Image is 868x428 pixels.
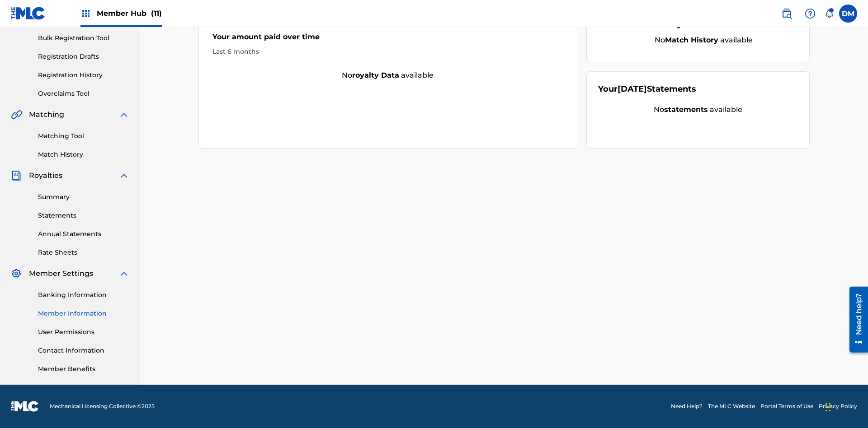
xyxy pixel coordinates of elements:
span: Mechanical Licensing Collective © 2025 [50,402,155,410]
a: Contact Information [38,346,129,355]
strong: statements [664,105,708,114]
img: help [805,8,816,19]
a: Need Help? [671,402,703,410]
a: Annual Statements [38,229,129,239]
a: Registration Drafts [38,52,129,61]
img: logo [11,401,39,412]
div: No available [609,35,798,46]
strong: royalty data [352,71,399,79]
span: (11) [151,9,162,18]
a: Statements [38,211,129,220]
img: MLC Logo [11,7,46,20]
a: Match History [38,150,129,159]
img: Top Rightsholders [80,8,91,19]
div: No available [598,104,798,115]
div: No available [199,70,577,81]
a: The MLC Website [708,402,755,410]
a: Public Search [778,5,796,23]
div: Help [801,5,819,23]
img: Royalties [11,170,22,181]
div: Your amount paid over time [212,32,563,47]
div: Drag [826,394,831,421]
span: Royalties [29,170,62,181]
img: expand [118,268,129,279]
span: Matching [29,109,64,120]
a: User Permissions [38,327,129,337]
a: Member Benefits [38,364,129,374]
img: expand [118,109,129,120]
a: Summary [38,192,129,202]
span: [DATE] [618,84,647,94]
div: Your Statements [598,83,696,95]
iframe: Chat Widget [823,385,868,428]
iframe: Resource Center [843,283,868,357]
a: Matching Tool [38,131,129,141]
a: Overclaims Tool [38,89,129,98]
div: User Menu [839,5,857,23]
img: search [781,8,792,19]
a: Member Information [38,309,129,318]
a: Registration History [38,70,129,80]
a: Banking Information [38,290,129,300]
img: Matching [11,109,22,120]
span: Member Settings [29,268,93,279]
span: Member Hub [97,8,162,19]
a: Bulk Registration Tool [38,33,129,43]
strong: Match History [665,36,718,44]
a: Rate Sheets [38,248,129,257]
a: Privacy Policy [819,402,857,410]
div: Notifications [825,9,834,18]
a: Portal Terms of Use [760,402,813,410]
div: Last 6 months [212,47,563,56]
img: Member Settings [11,268,22,279]
img: expand [118,170,129,181]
